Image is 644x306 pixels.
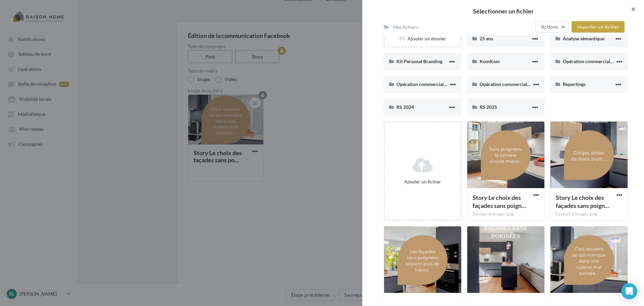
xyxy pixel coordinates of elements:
span: Kit Personal Branding [396,58,442,64]
span: Analyse sémantique [563,36,604,41]
div: Format d'image: png [556,211,622,217]
span: RS 2025 [480,104,497,110]
span: RS 2024 [396,104,414,110]
div: Format d'image: png [473,211,539,217]
h2: Sélectionner un fichier [373,8,633,14]
span: Importer un fichier [577,24,619,30]
span: Opération commerciale [DATE] [480,81,545,87]
div: Open Intercom Messenger [621,283,637,299]
span: Actions [541,24,558,30]
span: KomKom [480,58,500,64]
span: Opération commerciale rentrée 2024 [396,81,474,87]
div: Ajouter un dossier [385,35,461,42]
button: Importer un fichier [572,21,625,33]
button: Actions [535,21,569,33]
div: Mes fichiers [393,24,418,30]
span: Story Le choix des façades sans poignées (1) [556,194,609,209]
span: Reportings [563,81,586,87]
div: Ajouter un fichier [387,178,458,185]
span: Story Le choix des façades sans poignées (3) [473,194,526,209]
span: 25 ans [480,36,493,41]
span: Opération commerciale octobre [563,58,630,64]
